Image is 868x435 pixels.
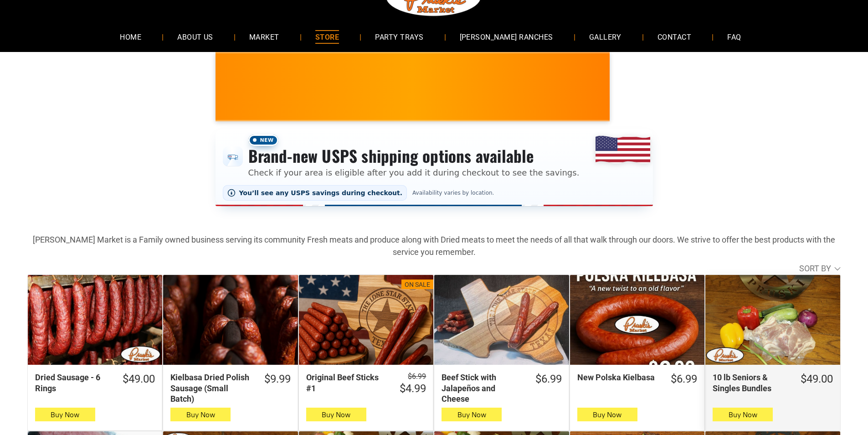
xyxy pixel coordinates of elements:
a: Kielbasa Dried Polish Sausage (Small Batch) [163,275,298,365]
a: PARTY TRAYS [361,25,437,49]
button: Buy Now [170,408,231,421]
span: New [248,135,278,146]
div: Beef Stick with Jalapeños and Cheese [442,372,523,404]
span: Buy Now [51,410,79,419]
a: $6.99 $4.99Original Beef Sticks #1 [299,372,433,396]
span: [PERSON_NAME] MARKET [603,93,782,108]
div: $49.00 [801,372,833,386]
h3: Brand-new USPS shipping options available [248,146,580,166]
a: Dried Sausage - 6 Rings [28,275,162,365]
div: $49.00 [123,372,155,386]
div: $4.99 [400,382,426,396]
a: $6.99Beef Stick with Jalapeños and Cheese [434,372,569,404]
a: $6.99New Polska Kielbasa [570,372,704,386]
a: On SaleOriginal Beef Sticks #1 [299,275,433,365]
a: FAQ [714,25,755,49]
a: [PERSON_NAME] RANCHES [446,25,567,49]
button: Buy Now [306,408,366,421]
s: $6.99 [408,372,426,381]
a: Beef Stick with Jalapeños and Cheese [434,275,569,365]
div: 10 lb Seniors & Singles Bundles [713,372,788,394]
span: You’ll see any USPS savings during checkout. [239,189,403,197]
a: 10 lb Seniors &amp; Singles Bundles [705,275,840,365]
p: Check if your area is eligible after you add it during checkout to see the savings. [248,166,580,179]
span: Buy Now [593,410,621,419]
a: $49.00Dried Sausage - 6 Rings [28,372,162,394]
a: MARKET [236,25,293,49]
button: Buy Now [442,408,502,421]
a: CONTACT [644,25,705,49]
a: STORE [302,25,353,49]
div: New Polska Kielbasa [577,372,659,383]
button: Buy Now [713,408,773,421]
span: Buy Now [186,410,215,419]
div: On Sale [405,280,430,290]
span: Availability varies by location. [411,190,496,196]
div: Shipping options announcement [216,129,653,206]
div: $6.99 [535,372,562,386]
a: $49.0010 lb Seniors & Singles Bundles [705,372,840,394]
div: Dried Sausage - 6 Rings [35,372,111,394]
a: HOME [106,25,155,49]
div: Original Beef Sticks #1 [306,372,388,394]
div: $9.99 [264,372,291,386]
span: Buy Now [457,410,486,419]
div: Kielbasa Dried Polish Sausage (Small Batch) [170,372,252,404]
strong: [PERSON_NAME] Market is a Family owned business serving its community Fresh meats and produce alo... [33,235,835,257]
a: $9.99Kielbasa Dried Polish Sausage (Small Batch) [163,372,298,404]
a: ABOUT US [164,25,227,49]
a: New Polska Kielbasa [570,275,704,365]
span: Buy Now [322,410,350,419]
button: Buy Now [577,408,637,421]
button: Buy Now [35,408,95,421]
span: Buy Now [729,410,757,419]
div: $6.99 [671,372,697,386]
a: GALLERY [575,25,635,49]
